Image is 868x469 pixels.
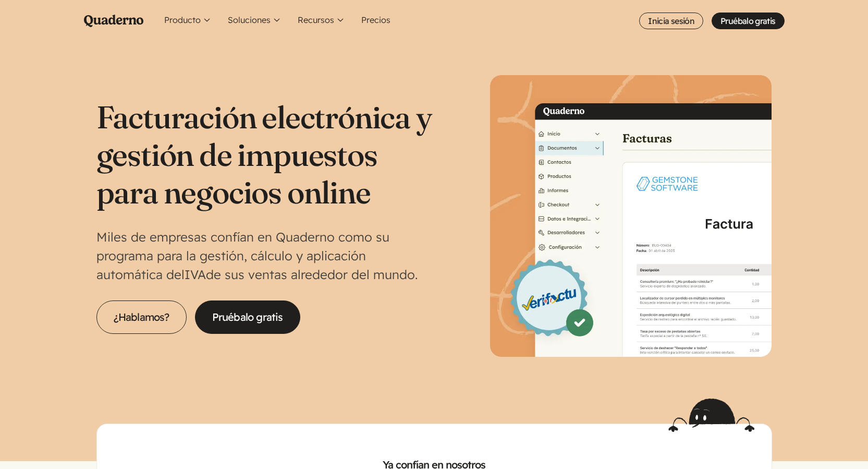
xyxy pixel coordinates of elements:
img: Interfaz de Quaderno mostrando la página Factura con el distintivo Verifactu [490,75,772,357]
a: Pruébalo gratis [195,300,300,334]
a: Pruébalo gratis [712,13,784,29]
p: Miles de empresas confían en Quaderno como su programa para la gestión, cálculo y aplicación auto... [96,227,434,284]
abbr: Impuesto sobre el Valor Añadido [185,267,206,282]
h1: Facturación electrónica y gestión de impuestos para negocios online [96,98,434,211]
a: Inicia sesión [639,13,703,29]
a: ¿Hablamos? [96,300,187,334]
